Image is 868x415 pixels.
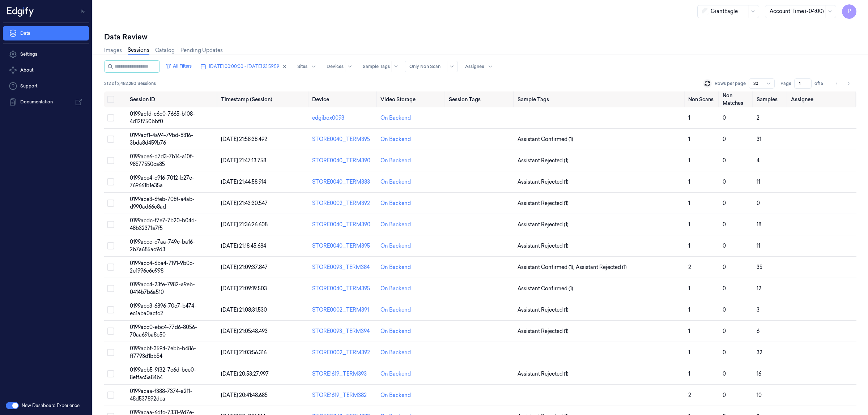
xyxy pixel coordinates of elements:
div: STORE0040_TERM395 [312,285,375,292]
span: Assistant Confirmed (1) [518,285,573,292]
span: 1 [688,371,690,377]
div: STORE0002_TERM392 [312,349,375,356]
span: 16 [757,371,761,377]
span: 1 [688,200,690,206]
span: [DATE] 00:00:00 - [DATE] 23:59:59 [209,63,279,70]
span: 0 [723,328,726,334]
div: On Backend [380,264,411,271]
span: 10 [757,392,762,398]
span: Assistant Rejected (1) [518,221,569,228]
span: Assistant Rejected (1) [576,264,627,271]
button: Select row [107,349,114,356]
div: STORE0002_TERM391 [312,306,375,314]
span: 1 [688,179,690,185]
span: 2 [688,392,691,398]
span: 0199acfd-c6c0-7665-b108-4d12f750bbf0 [130,111,195,125]
span: 4 [757,157,759,164]
span: 32 [757,349,762,356]
span: 1 [688,349,690,356]
button: Select all [107,96,114,103]
div: On Backend [380,242,411,250]
span: 2 [688,264,691,270]
th: Samples [754,91,788,107]
div: Data Review [104,32,856,42]
div: On Backend [380,285,411,292]
span: 0199acc0-ebc4-77d6-8056-70aa69ba8c50 [130,324,197,338]
span: [DATE] 20:41:48.685 [221,392,268,398]
span: Assistant Rejected (1) [518,242,569,250]
span: [DATE] 21:58:38.492 [221,136,267,142]
span: [DATE] 21:47:13.758 [221,157,266,164]
span: [DATE] 21:18:45.684 [221,243,266,249]
div: edgibox0093 [312,114,375,122]
span: 11 [757,243,760,249]
div: On Backend [380,221,411,228]
a: Pending Updates [180,47,223,54]
th: Sample Tags [515,91,686,107]
span: 0 [757,200,760,206]
span: 0199acaa-f388-7374-a211-48d537892dea [130,388,192,402]
span: 0199acdc-f7e7-7b20-b04d-48b32371a7f5 [130,217,197,231]
span: [DATE] 21:44:58.914 [221,179,266,185]
span: 0 [723,392,726,398]
span: [DATE] 21:08:31.530 [221,307,267,313]
button: All Filters [163,60,195,72]
a: Documentation [3,95,89,109]
div: STORE0093_TERM394 [312,328,375,335]
div: On Backend [380,114,411,122]
span: 1 [688,328,690,334]
span: 0199acf1-4a94-79bd-8316-3bda8d459b76 [130,132,193,146]
div: STORE0040_TERM395 [312,136,375,143]
div: STORE1619_TERM393 [312,370,375,378]
p: Rows per page [715,80,746,87]
div: On Backend [380,328,411,335]
th: Timestamp (Session) [218,91,309,107]
span: 0 [723,285,726,292]
span: 1 [688,307,690,313]
button: Select row [107,285,114,292]
span: 0 [723,157,726,164]
button: About [3,63,89,77]
button: Select row [107,114,114,121]
a: Catalog [155,47,175,54]
div: On Backend [380,392,411,399]
span: 12 [757,285,761,292]
span: 18 [757,221,761,228]
a: Sessions [128,46,149,55]
span: 0 [723,200,726,206]
span: 0 [723,115,726,121]
span: 0199acc3-6896-70c7-b474-ec1aba0acfc2 [130,303,196,317]
a: Settings [3,47,89,61]
span: 6 [757,328,759,334]
button: [DATE] 00:00:00 - [DATE] 23:59:59 [197,61,290,72]
div: STORE0040_TERM390 [312,221,375,228]
div: On Backend [380,349,411,356]
span: 0 [723,243,726,249]
div: STORE0040_TERM390 [312,157,375,164]
span: 1 [688,221,690,228]
span: 0199ace3-6feb-708f-a4ab-d990ad66e8ad [130,196,195,210]
span: Assistant Rejected (1) [518,157,569,164]
th: Non Scans [685,91,720,107]
span: 0199acbf-3594-7ebb-b486-ff7793d1bb54 [130,345,196,359]
div: On Backend [380,157,411,164]
span: Assistant Confirmed (1) [518,136,573,143]
button: Select row [107,157,114,164]
span: 0199acc4-6ba4-7191-9b0c-2e1996c6c998 [130,260,195,274]
div: STORE0002_TERM392 [312,200,375,207]
span: [DATE] 21:09:19.503 [221,285,267,292]
span: Page [780,80,791,87]
span: 0199acc4-23fe-7982-a9eb-0414b7b6a510 [130,281,195,295]
button: Select row [107,178,114,185]
span: 35 [757,264,762,270]
div: On Backend [380,178,411,186]
a: Data [3,26,89,40]
div: On Backend [380,136,411,143]
div: STORE1619_TERM382 [312,392,375,399]
button: Select row [107,328,114,335]
span: 0199ace6-d7d3-7b14-a10f-98577550ca85 [130,153,194,167]
th: Session ID [127,91,218,107]
th: Non Matches [720,91,754,107]
span: [DATE] 21:05:48.493 [221,328,268,334]
div: STORE0040_TERM383 [312,178,375,186]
